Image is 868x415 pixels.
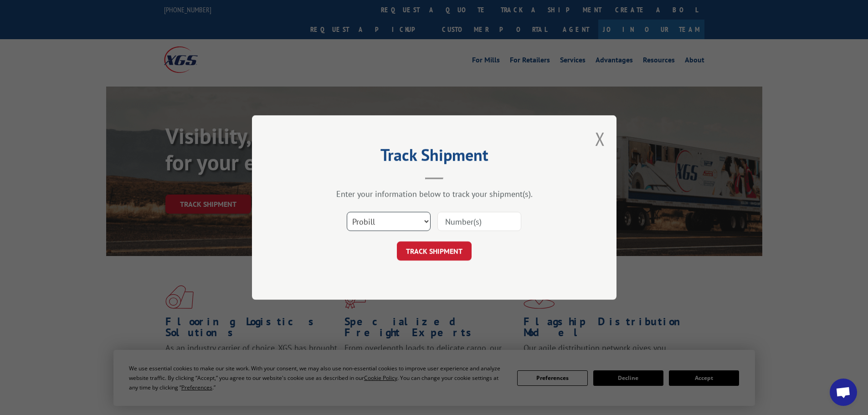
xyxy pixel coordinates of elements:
[830,379,857,406] div: Open chat
[595,127,605,151] button: Close modal
[298,189,571,199] div: Enter your information below to track your shipment(s).
[437,212,521,231] input: Number(s)
[298,149,571,166] h2: Track Shipment
[397,241,472,261] button: TRACK SHIPMENT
